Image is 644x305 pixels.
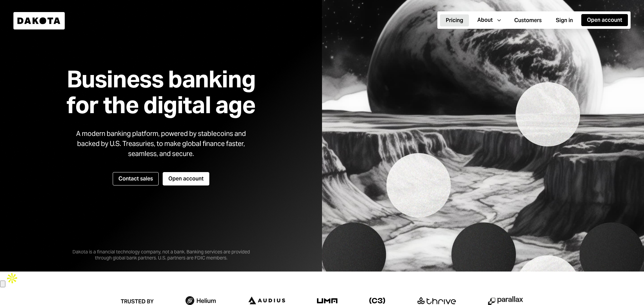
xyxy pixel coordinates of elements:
div: A modern banking platform, powered by stablecoins and backed by U.S. Treasuries, to make global f... [70,129,252,159]
button: Contact sales [113,172,159,185]
button: About [472,14,506,26]
button: Pricing [440,14,469,26]
button: Open account [581,14,628,26]
a: Sign in [550,14,579,27]
a: Customers [508,14,547,27]
img: logo [317,298,337,303]
h1: Business banking for the digital age [58,66,264,118]
button: Open account [163,172,209,185]
div: About [477,16,493,24]
button: Customers [508,14,547,26]
img: Apollo [5,272,19,285]
img: logo [369,298,385,304]
img: logo [417,297,456,304]
a: Pricing [440,14,469,27]
div: Dakota is a financial technology company, not a bank. Banking services are provided through globa... [60,238,262,261]
button: Sign in [550,14,579,26]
